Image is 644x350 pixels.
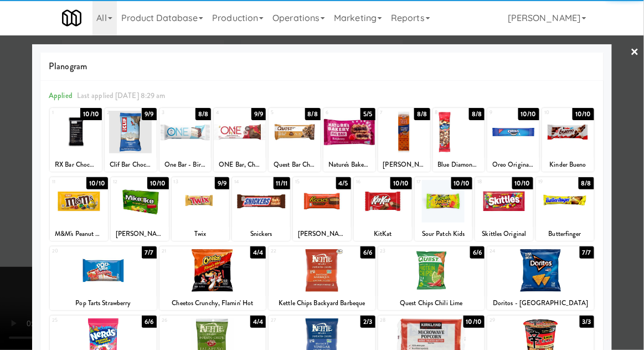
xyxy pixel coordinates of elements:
[463,316,485,328] div: 10/10
[336,177,351,189] div: 4/5
[470,246,485,259] div: 6/6
[111,227,169,241] div: [PERSON_NAME] and [PERSON_NAME] Original
[173,227,228,241] div: Twix
[435,108,459,117] div: 8
[573,108,594,120] div: 10/10
[50,296,157,310] div: Pop Tarts Strawberry
[105,158,157,172] div: Clif Bar Chocolate Chip
[234,177,261,187] div: 14
[487,108,539,172] div: 910/10Oreo Original Cookie
[325,158,374,172] div: Nature's Bakery Raspberry Fig Bar
[477,227,532,241] div: Skittles Original
[107,108,131,117] div: 2
[49,58,595,75] span: Planogram
[542,108,594,172] div: 1010/10Kinder Bueno
[360,316,375,328] div: 2/3
[490,246,540,256] div: 24
[172,177,230,241] div: 139/9Twix
[378,246,485,310] div: 236/6Quest Chips Chili Lime
[112,227,167,241] div: [PERSON_NAME] and [PERSON_NAME] Original
[477,177,504,187] div: 18
[251,108,266,120] div: 9/9
[214,108,266,172] div: 49/9ONE Bar, Chocolate Peanut Butter Cup
[250,246,266,259] div: 4/4
[111,177,169,241] div: 1210/10[PERSON_NAME] and [PERSON_NAME] Original
[538,227,593,241] div: Butterfinger
[360,246,375,259] div: 6/6
[274,177,291,189] div: 11/11
[106,158,155,172] div: Clif Bar Chocolate Chip
[162,108,186,117] div: 3
[52,316,103,325] div: 25
[380,316,431,325] div: 28
[435,158,483,172] div: Blue Diamond Almonds Smokehouse
[380,246,431,256] div: 23
[512,177,534,189] div: 10/10
[293,177,351,241] div: 154/5[PERSON_NAME] Milk Chocolate Peanut Butter
[50,108,102,172] div: 110/10RX Bar Chocolate Sea Salt
[105,108,157,172] div: 29/9Clif Bar Chocolate Chip
[195,108,211,120] div: 8/8
[142,316,156,328] div: 6/6
[269,246,375,310] div: 226/6Kettle Chips Backyard Barbeque
[489,296,593,310] div: Doritos - [GEOGRAPHIC_DATA]
[51,158,100,172] div: RX Bar Chocolate Sea Salt
[415,177,473,241] div: 1710/10Sour Patch Kids
[269,108,321,172] div: 58/8Quest Bar Chocolate Chip Cookie Dough
[469,108,485,120] div: 8/8
[52,108,76,117] div: 1
[162,246,213,256] div: 21
[380,296,483,310] div: Quest Chips Chili Lime
[161,158,210,172] div: One Bar - Birthday Cake
[378,296,485,310] div: Quest Chips Chili Lime
[518,108,540,120] div: 10/10
[295,227,349,241] div: [PERSON_NAME] Milk Chocolate Peanut Butter
[269,158,321,172] div: Quest Bar Chocolate Chip Cookie Dough
[487,296,594,310] div: Doritos - [GEOGRAPHIC_DATA]
[360,108,375,120] div: 5/5
[378,158,430,172] div: [PERSON_NAME] Toast Chee Peanut Butter
[142,246,156,259] div: 7/7
[536,177,594,241] div: 198/8Butterfinger
[323,158,375,172] div: Nature's Bakery Raspberry Fig Bar
[215,177,229,189] div: 9/9
[159,158,212,172] div: One Bar - Birthday Cake
[490,316,540,325] div: 29
[77,90,166,101] span: Last applied [DATE] 8:29 am
[487,158,539,172] div: Oreo Original Cookie
[475,227,533,241] div: Skittles Original
[216,108,240,117] div: 4
[380,108,404,117] div: 7
[487,246,594,310] div: 247/7Doritos - [GEOGRAPHIC_DATA]
[451,177,473,189] div: 10/10
[580,316,594,328] div: 3/3
[51,296,155,310] div: Pop Tarts Strawberry
[490,108,513,117] div: 9
[489,158,538,172] div: Oreo Original Cookie
[52,177,79,187] div: 11
[414,108,430,120] div: 8/8
[579,177,594,189] div: 8/8
[323,108,375,172] div: 65/5Nature's Bakery Raspberry Fig Bar
[52,246,103,256] div: 20
[147,177,169,189] div: 10/10
[378,108,430,172] div: 78/8[PERSON_NAME] Toast Chee Peanut Butter
[544,158,593,172] div: Kinder Bueno
[51,227,106,241] div: M&M's Peanut Chocolate
[536,227,594,241] div: Butterfinger
[159,296,266,310] div: Cheetos Crunchy, Flamin' Hot
[269,296,375,310] div: Kettle Chips Backyard Barbeque
[49,90,73,101] span: Applied
[326,108,349,117] div: 6
[232,177,290,241] div: 1411/11Snickers
[250,316,266,328] div: 4/4
[214,158,266,172] div: ONE Bar, Chocolate Peanut Butter Cup
[159,246,266,310] div: 214/4Cheetos Crunchy, Flamin' Hot
[50,227,108,241] div: M&M's Peanut Chocolate
[271,316,322,325] div: 27
[215,158,264,172] div: ONE Bar, Chocolate Peanut Butter Cup
[417,177,444,187] div: 17
[271,246,322,256] div: 22
[475,177,533,241] div: 1810/10Skittles Original
[86,177,108,189] div: 10/10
